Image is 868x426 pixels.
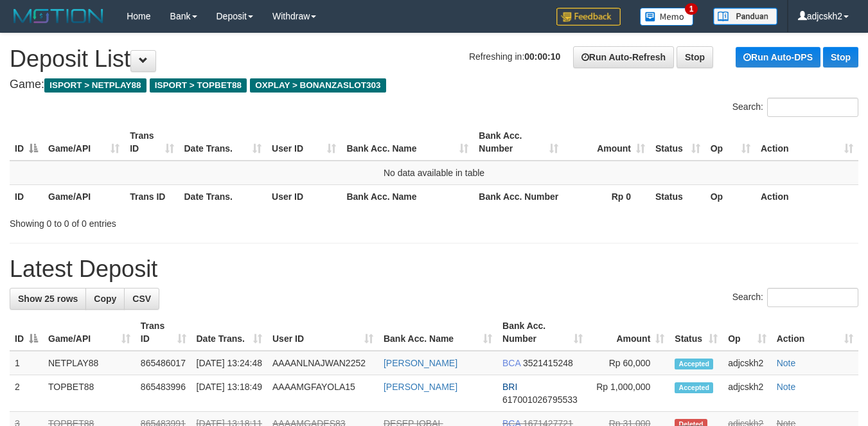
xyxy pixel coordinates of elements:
th: Action: activate to sort column ascending [772,314,858,351]
img: Feedback.jpg [556,8,621,26]
th: Game/API: activate to sort column ascending [43,124,125,161]
span: ISPORT > NETPLAY88 [44,78,146,93]
span: ISPORT > TOPBET88 [150,78,247,93]
a: Note [777,358,796,368]
th: ID [10,184,43,208]
td: No data available in table [10,161,858,185]
th: Trans ID: activate to sort column ascending [136,314,191,351]
td: AAAANLNAJWAN2252 [267,351,378,375]
a: Stop [823,47,858,67]
span: 1 [685,3,698,15]
span: Copy [94,294,116,304]
th: Bank Acc. Number [474,184,563,208]
td: NETPLAY88 [43,351,136,375]
th: Bank Acc. Name: activate to sort column ascending [378,314,497,351]
th: User ID [267,184,341,208]
td: adjcskh2 [723,351,772,375]
span: Refreshing in: [469,51,560,62]
th: Game/API [43,184,125,208]
h1: Deposit List [10,46,858,72]
span: Show 25 rows [18,294,78,304]
a: Copy [85,288,125,310]
td: [DATE] 13:18:49 [191,375,268,412]
th: Action [756,184,858,208]
img: panduan.png [713,8,777,25]
th: Game/API: activate to sort column ascending [43,314,136,351]
span: Copy 617001026795533 to clipboard [502,395,578,405]
th: Trans ID: activate to sort column ascending [125,124,179,161]
th: Bank Acc. Number: activate to sort column ascending [474,124,563,161]
a: Stop [677,46,713,68]
th: User ID: activate to sort column ascending [267,124,341,161]
td: TOPBET88 [43,375,136,412]
span: Copy 3521415248 to clipboard [523,358,573,368]
th: Status [650,184,705,208]
span: Accepted [675,359,713,369]
strong: 00:00:10 [524,51,560,62]
input: Search: [767,98,858,117]
th: Op: activate to sort column ascending [705,124,756,161]
div: Showing 0 to 0 of 0 entries [10,212,352,230]
td: 865486017 [136,351,191,375]
th: ID: activate to sort column descending [10,124,43,161]
td: [DATE] 13:24:48 [191,351,268,375]
th: Trans ID [125,184,179,208]
th: Amount: activate to sort column ascending [563,124,650,161]
th: Op: activate to sort column ascending [723,314,772,351]
span: CSV [132,294,151,304]
td: AAAAMGFAYOLA15 [267,375,378,412]
a: [PERSON_NAME] [384,382,457,392]
a: Show 25 rows [10,288,86,310]
td: 2 [10,375,43,412]
th: Amount: activate to sort column ascending [588,314,669,351]
span: Accepted [675,382,713,393]
td: 1 [10,351,43,375]
th: Op [705,184,756,208]
th: Rp 0 [563,184,650,208]
th: Action: activate to sort column ascending [756,124,858,161]
td: Rp 1,000,000 [588,375,669,412]
th: Date Trans.: activate to sort column ascending [191,314,268,351]
td: adjcskh2 [723,375,772,412]
a: Note [777,382,796,392]
th: Bank Acc. Number: activate to sort column ascending [497,314,588,351]
span: BCA [502,358,520,368]
img: Button%20Memo.svg [640,8,694,26]
a: CSV [124,288,159,310]
label: Search: [732,98,858,117]
a: Run Auto-DPS [736,47,820,67]
th: User ID: activate to sort column ascending [267,314,378,351]
th: Bank Acc. Name: activate to sort column ascending [341,124,474,161]
h1: Latest Deposit [10,256,858,282]
th: Date Trans. [179,184,267,208]
span: BRI [502,382,517,392]
td: 865483996 [136,375,191,412]
h4: Game: [10,78,858,91]
a: [PERSON_NAME] [384,358,457,368]
th: Status: activate to sort column ascending [650,124,705,161]
th: ID: activate to sort column descending [10,314,43,351]
span: OXPLAY > BONANZASLOT303 [250,78,386,93]
img: MOTION_logo.png [10,6,107,26]
label: Search: [732,288,858,307]
a: Run Auto-Refresh [573,46,674,68]
td: Rp 60,000 [588,351,669,375]
input: Search: [767,288,858,307]
th: Status: activate to sort column ascending [669,314,723,351]
th: Date Trans.: activate to sort column ascending [179,124,267,161]
th: Bank Acc. Name [341,184,474,208]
